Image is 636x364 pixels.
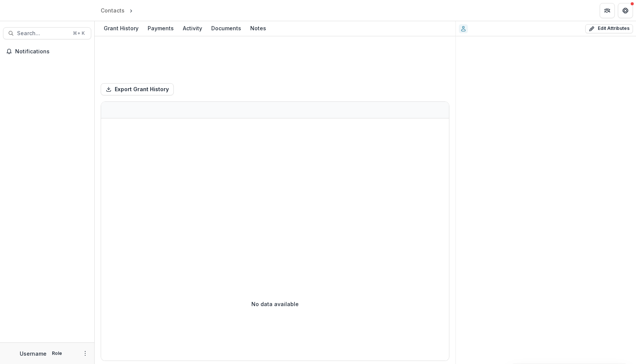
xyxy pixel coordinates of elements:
[145,23,177,34] div: Payments
[101,6,125,14] div: Contacts
[50,350,64,357] p: Role
[71,29,86,37] div: ⌘ + K
[15,48,88,55] span: Notifications
[180,23,205,34] div: Activity
[101,83,174,95] button: Export Grant History
[247,21,269,36] a: Notes
[20,350,47,358] p: Username
[251,300,299,308] p: No data available
[101,21,142,36] a: Grant History
[98,5,128,16] a: Contacts
[145,21,177,36] a: Payments
[3,27,91,39] button: Search...
[247,23,269,34] div: Notes
[180,21,205,36] a: Activity
[208,23,244,34] div: Documents
[98,5,167,16] nav: breadcrumb
[585,24,633,33] button: Edit Attributes
[618,3,633,18] button: Get Help
[101,23,142,34] div: Grant History
[600,3,615,18] button: Partners
[17,30,68,37] span: Search...
[3,45,91,58] button: Notifications
[208,21,244,36] a: Documents
[81,349,90,358] button: More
